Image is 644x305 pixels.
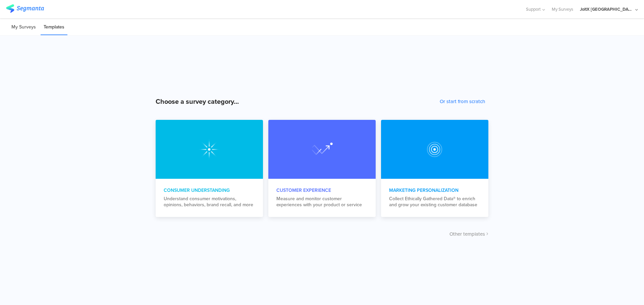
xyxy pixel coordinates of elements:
[276,187,368,194] div: Customer Experience
[311,139,333,160] img: marketing_personalization.svg
[276,196,368,208] div: Measure and monitor customer experiences with your product or service
[424,139,445,160] img: customer_experience.svg
[449,230,488,238] button: Other templates
[41,19,67,35] li: Templates
[449,230,485,238] span: Other templates
[8,19,39,35] li: My Surveys
[164,196,255,208] div: Understand consumer motivations, opinions, behaviors, brand recall, and more
[440,98,485,105] button: Or start from scratch
[164,187,255,194] div: Consumer Understanding
[199,139,220,160] img: consumer_understanding.svg
[580,6,634,12] div: JoltX [GEOGRAPHIC_DATA]
[389,196,480,208] div: Collect Ethically Gathered Data® to enrich and grow your existing customer database
[156,96,239,106] div: Choose a survey category...
[6,4,44,13] img: segmanta logo
[389,187,480,194] div: Marketing Personalization
[526,6,541,12] span: Support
